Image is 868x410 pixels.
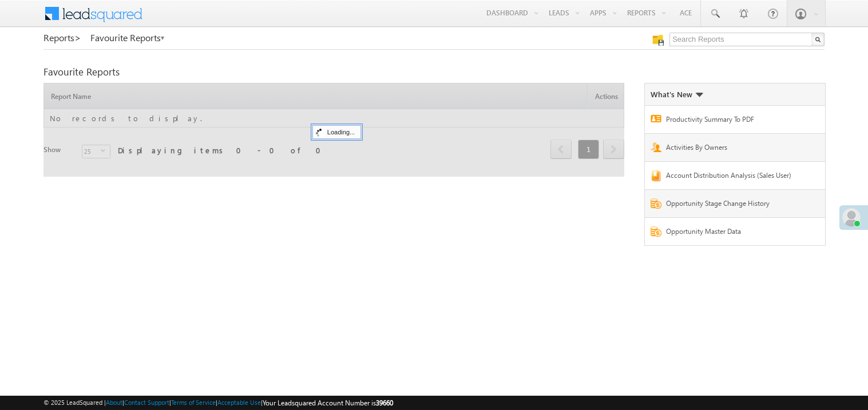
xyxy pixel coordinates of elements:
[695,93,703,97] img: What's new
[651,142,661,152] img: Report
[666,226,800,240] a: Opportunity Master Data
[106,399,122,406] a: About
[666,142,800,156] a: Activities By Owners
[666,170,800,184] a: Account Distribution Analysis (Sales User)
[666,198,800,212] a: Opportunity Stage Change History
[669,33,825,46] input: Search Reports
[124,399,169,406] a: Contact Support
[263,399,393,407] span: Your Leadsquared Account Number is
[217,399,261,406] a: Acceptable Use
[651,89,703,99] div: What's New
[43,397,393,408] span: © 2025 LeadSquared | | | | |
[74,31,81,44] span: >
[43,33,81,43] a: Reports>
[652,34,664,46] img: Manage all your saved reports!
[376,399,393,407] span: 39660
[651,198,661,209] img: Report
[90,33,165,43] a: Favourite Reports
[651,226,661,237] img: Report
[171,399,216,406] a: Terms of Service
[651,170,661,181] img: Report
[312,125,361,139] div: Loading...
[43,67,825,77] div: Favourite Reports
[651,115,661,122] img: Report
[666,114,800,128] a: Productivity Summary To PDF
